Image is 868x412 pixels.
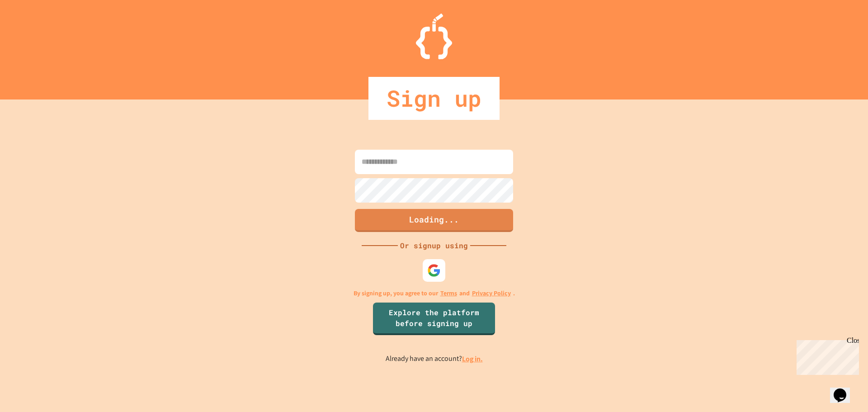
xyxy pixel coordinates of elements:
a: Privacy Policy [472,289,511,298]
p: By signing up, you agree to our and . [354,289,515,298]
div: Chat with us now!Close [4,4,62,57]
p: Already have an account? [386,353,483,365]
img: google-icon.svg [427,264,441,277]
a: Terms [440,289,457,298]
img: Logo.svg [416,14,452,59]
a: Log in. [462,354,483,364]
div: Sign up [368,77,500,120]
a: Explore the platform before signing up [373,303,495,335]
div: Or signup using [398,240,470,251]
iframe: chat widget [793,336,859,375]
iframe: chat widget [830,376,859,403]
button: Loading... [355,209,513,232]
